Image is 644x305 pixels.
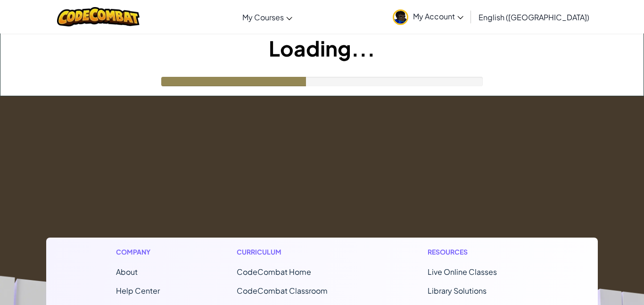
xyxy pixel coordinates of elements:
[413,11,463,21] span: My Account
[237,247,351,257] h1: Curriculum
[116,267,138,277] a: About
[479,12,589,22] span: English ([GEOGRAPHIC_DATA])
[393,9,408,25] img: avatar
[237,267,311,277] span: CodeCombat Home
[116,286,160,296] a: Help Center
[428,267,497,277] a: Live Online Classes
[428,286,487,296] a: Library Solutions
[57,7,140,26] img: CodeCombat logo
[237,286,328,296] a: CodeCombat Classroom
[388,2,468,32] a: My Account
[0,33,644,63] h1: Loading...
[242,12,284,22] span: My Courses
[116,247,160,257] h1: Company
[238,4,297,30] a: My Courses
[474,4,594,30] a: English ([GEOGRAPHIC_DATA])
[428,247,528,257] h1: Resources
